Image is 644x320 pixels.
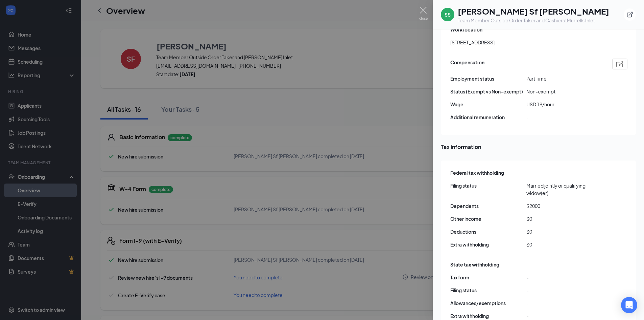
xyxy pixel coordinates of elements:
[450,261,499,268] span: State tax withholding
[450,286,526,294] span: Filing status
[450,39,495,46] span: [STREET_ADDRESS]
[526,215,602,222] span: $0
[450,299,526,307] span: Allowances/exemptions
[450,88,526,95] span: Status (Exempt vs Non-exempt)
[450,169,504,176] span: Federal tax withholding
[450,113,526,121] span: Additional remuneration
[450,101,526,108] span: Wage
[624,8,636,21] button: ExternalLink
[626,11,633,18] svg: ExternalLink
[450,202,526,210] span: Dependents
[621,297,637,313] div: Open Intercom Messenger
[526,274,602,281] span: -
[526,286,602,294] span: -
[450,26,482,33] span: Work location
[450,182,526,189] span: Filing status
[450,75,526,82] span: Employment status
[445,11,451,18] div: SS
[450,215,526,222] span: Other income
[526,241,602,248] span: $0
[458,17,609,24] div: Team Member Outside Order Taker and Cashier at Murrells Inlet
[526,312,602,320] span: -
[526,228,602,235] span: $0
[450,59,484,69] span: Compensation
[450,241,526,248] span: Extra withholding
[526,88,602,95] span: Non-exempt
[450,312,526,320] span: Extra withholding
[526,202,602,210] span: $2000
[458,5,609,17] h1: [PERSON_NAME] Sf [PERSON_NAME]
[526,299,602,307] span: -
[526,113,602,121] span: -
[450,228,526,235] span: Deductions
[450,274,526,281] span: Tax form
[526,75,602,82] span: Part Time
[526,182,602,197] span: Married jointly or qualifying widow(er)
[526,101,602,108] span: USD 19/hour
[441,143,636,151] span: Tax information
